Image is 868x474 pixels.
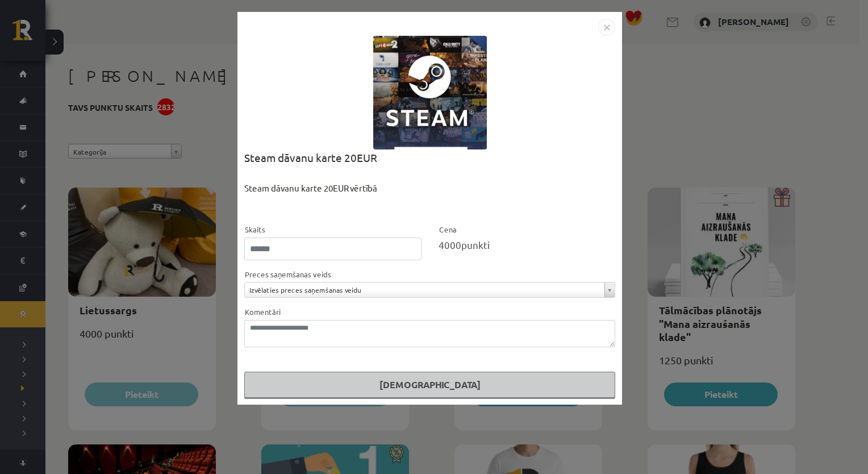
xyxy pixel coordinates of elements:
[598,20,615,31] a: Close
[439,238,616,252] div: punkti
[439,239,461,251] span: 4000
[244,224,265,235] label: Skaits
[244,182,615,223] div: Steam dāvanu karte 20EUR vērtībā
[249,282,600,297] span: Izvēlaties preces saņemšanas veidu
[244,306,281,318] label: Komentāri
[598,19,615,36] img: motivation-modal-close-c4c6120e38224f4335eb81b515c8231475e344d61debffcd306e703161bf1fac.png
[244,372,615,398] button: [DEMOGRAPHIC_DATA]
[244,149,615,182] div: Steam dāvanu karte 20EUR
[439,224,457,235] label: Cena
[245,282,615,297] a: Izvēlaties preces saņemšanas veidu
[244,269,331,280] label: Preces saņemšanas veids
